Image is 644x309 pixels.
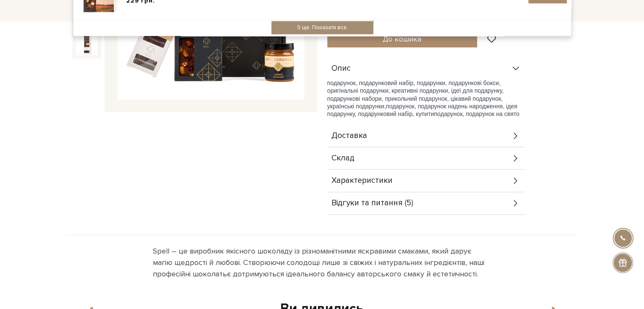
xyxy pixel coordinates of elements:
[454,103,503,110] span: день народження
[271,21,373,34] div: 5 ще. Показати все
[384,103,386,110] span: ,
[434,110,520,117] span: подарунок, подарунок на свято
[383,34,421,44] span: До кошика
[332,177,392,185] span: Характеристики
[332,199,413,207] span: Відгуки та питання (5)
[327,30,478,47] button: До кошика
[327,80,504,110] span: подарунок, подарунковий набір, подарунки, подарункові бокси, оригінальні подарунки, креативні под...
[76,33,98,55] img: Подарунок Шоколадний комплімент
[153,246,492,280] div: Spell – це виробник якісного шоколаду із різноманітними яскравими смаками, який дарує магію щедро...
[72,4,105,17] a: Каталог
[386,103,454,110] span: подарунок, подарунок на
[332,154,354,162] span: Склад
[332,65,351,72] span: Опис
[332,132,367,140] span: Доставка
[271,20,373,34] a: 5 ще. Показати все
